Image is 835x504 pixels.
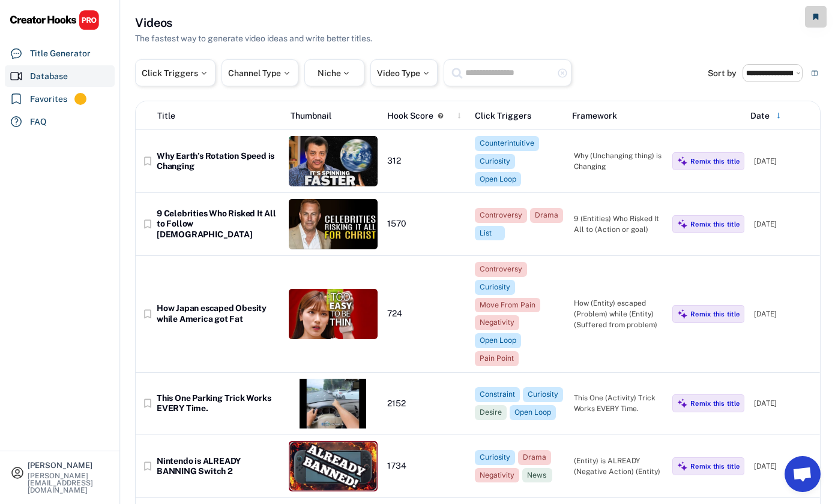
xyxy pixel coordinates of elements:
[157,209,279,240] div: 9 Celebrities Who Risked It All to Follow [DEMOGRAPHIC_DATA]
[677,156,688,167] img: MagicMajor%20%28Purple%29.svg
[157,393,279,414] div: This One Parking Trick Works EVERY Time.
[387,219,465,230] div: 1570
[480,264,522,274] div: Controversy
[142,397,154,409] button: bookmark_border
[557,68,568,79] button: highlight_remove
[387,399,465,409] div: 2152
[157,110,175,122] div: Title
[523,452,546,463] div: Drama
[480,408,502,418] div: Desire
[480,470,514,481] div: Negativity
[690,462,740,470] div: Remix this title
[142,308,154,320] button: bookmark_border
[754,219,814,230] div: [DATE]
[135,32,372,45] div: The fastest way to generate video ideas and write better titles.
[677,398,688,409] img: MagicMajor%20%28Purple%29.svg
[690,310,740,318] div: Remix this title
[677,219,688,230] img: MagicMajor%20%28Purple%29.svg
[318,69,352,77] div: Niche
[28,472,109,494] div: [PERSON_NAME][EMAIL_ADDRESS][DOMAIN_NAME]
[480,336,516,346] div: Open Loop
[480,138,534,149] div: Counterintuitive
[157,456,279,477] div: Nintendo is ALREADY BANNING Switch 2
[228,69,292,77] div: Channel Type
[289,441,378,491] img: thumbnail%20%2836%29.jpg
[690,157,740,165] div: Remix this title
[480,282,510,292] div: Curiosity
[289,199,378,249] img: thumbnail%20%2869%29.jpg
[30,116,47,128] div: FAQ
[387,110,433,122] div: Hook Score
[387,156,465,167] div: 312
[480,156,510,167] div: Curiosity
[10,10,100,31] img: CHPRO%20Logo.svg
[754,398,814,409] div: [DATE]
[157,303,279,324] div: How Japan escaped Obesity while America got Fat
[690,220,740,228] div: Remix this title
[157,151,279,172] div: Why Earth’s Rotation Speed is Changing
[289,379,378,429] img: thumbnail%20%2864%29.jpg
[480,174,516,185] div: Open Loop
[480,390,515,400] div: Constraint
[480,318,514,328] div: Negativity
[677,309,688,319] img: MagicMajor%20%28Purple%29.svg
[690,399,740,408] div: Remix this title
[677,461,688,472] img: MagicMajor%20%28Purple%29.svg
[289,289,378,339] img: thumbnail%20%2851%29.jpg
[480,228,500,239] div: List
[377,69,431,77] div: Video Type
[480,210,522,221] div: Controversy
[142,218,154,230] button: bookmark_border
[750,110,770,122] div: Date
[135,14,172,31] h3: Videos
[574,298,663,330] div: How (Entity) escaped (Problem) while (Entity) (Suffered from problem)
[142,460,154,472] button: bookmark_border
[30,47,91,60] div: Title Generator
[708,69,737,77] div: Sort by
[528,390,558,400] div: Curiosity
[574,393,663,414] div: This One (Activity) Trick Works EVERY Time.
[574,213,663,235] div: 9 (Entities) Who Risked It All to (Action or goal)
[785,456,821,492] a: Open chat
[480,300,535,310] div: Move From Pain
[574,150,663,172] div: Why (Unchanging thing) is Changing
[30,70,68,83] div: Database
[30,93,67,105] div: Favorites
[527,470,547,481] div: News
[475,110,562,122] div: Click Triggers
[574,455,663,477] div: (Entity) is ALREADY (Negative Action) (Entity)
[142,69,209,77] div: Click Triggers
[535,210,558,221] div: Drama
[754,156,814,167] div: [DATE]
[289,136,378,186] img: thumbnail%20%2862%29.jpg
[514,408,551,418] div: Open Loop
[754,309,814,319] div: [DATE]
[480,354,514,364] div: Pain Point
[572,110,660,122] div: Framework
[28,461,109,469] div: [PERSON_NAME]
[142,155,154,167] button: bookmark_border
[387,461,465,472] div: 1734
[480,452,510,463] div: Curiosity
[291,110,378,122] div: Thumbnail
[754,461,814,472] div: [DATE]
[387,309,465,319] div: 724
